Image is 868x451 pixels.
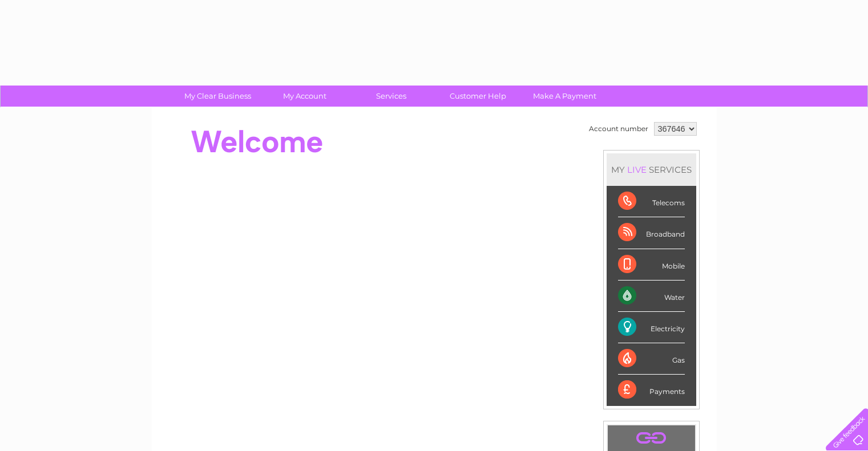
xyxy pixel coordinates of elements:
div: Mobile [618,249,685,281]
a: Services [344,86,438,107]
div: LIVE [625,164,649,175]
div: MY SERVICES [607,153,696,186]
td: Account number [586,119,651,139]
div: Gas [618,343,685,375]
a: Make A Payment [518,86,612,107]
div: Payments [618,375,685,405]
a: My Clear Business [171,86,265,107]
div: Broadband [618,217,685,249]
div: Water [618,281,685,312]
div: Telecoms [618,186,685,217]
div: Electricity [618,312,685,343]
a: Customer Help [431,86,525,107]
a: . [611,428,692,448]
a: My Account [257,86,352,107]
